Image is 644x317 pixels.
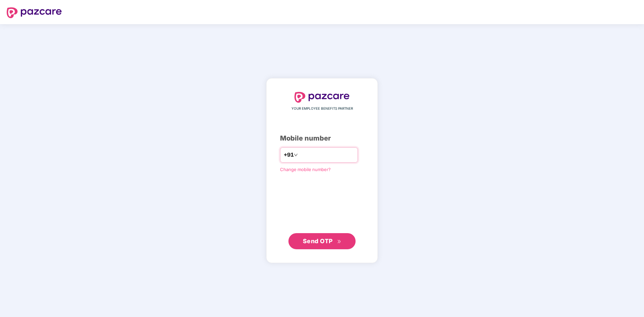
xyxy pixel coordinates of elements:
[303,237,333,245] span: Send OTP
[294,92,350,103] img: logo
[291,106,353,111] span: YOUR EMPLOYEE BENEFITS PARTNER
[7,7,62,18] img: logo
[284,151,294,159] span: +91
[280,167,331,172] a: Change mobile number?
[294,153,298,157] span: down
[288,233,356,249] button: Send OTPdouble-right
[337,240,341,244] span: double-right
[280,133,364,144] div: Mobile number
